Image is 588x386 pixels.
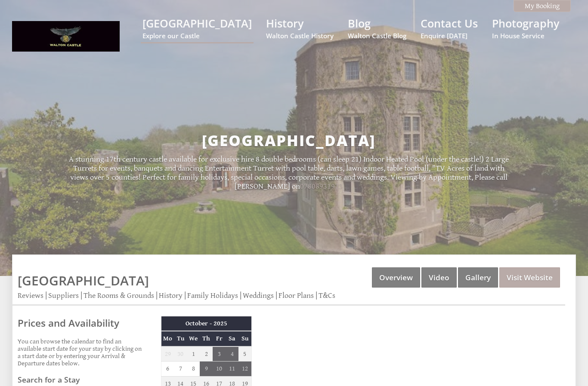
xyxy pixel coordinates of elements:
[300,182,343,191] a: 07808931973
[48,291,79,300] a: Suppliers
[499,267,560,288] a: Visit Website
[492,16,559,40] a: PhotographyIn House Service
[68,155,511,191] p: A stunning 17th century castle available for exclusive hire 8 double bedrooms (can sleep 21) Indo...
[161,331,174,346] th: Mo
[187,361,200,376] td: 8
[348,31,406,40] small: Walton Castle Blog
[187,331,200,346] th: We
[213,346,226,361] td: 3
[238,361,251,376] td: 12
[18,291,43,300] a: Reviews
[200,361,213,376] td: 9
[84,291,154,300] a: The Rooms & Grounds
[319,291,335,300] a: T&Cs
[18,374,145,385] h3: Search for a Stay
[492,31,559,40] small: In House Service
[266,31,334,40] small: Walton Castle History
[161,361,174,376] td: 6
[421,267,457,288] a: Video
[174,331,187,346] th: Tu
[200,331,213,346] th: Th
[12,21,120,51] img: Walton Castle
[421,16,478,40] a: Contact UsEnquire [DATE]
[18,338,145,367] p: You can browse the calendar to find an available start date for your stay by clicking on a start ...
[458,267,498,288] a: Gallery
[159,291,183,300] a: History
[243,291,274,300] a: Weddings
[18,272,149,289] a: [GEOGRAPHIC_DATA]
[174,361,187,376] td: 7
[226,361,238,376] td: 11
[18,316,145,330] a: Prices and Availability
[238,346,251,361] td: 5
[372,267,420,288] a: Overview
[421,31,478,40] small: Enquire [DATE]
[226,346,238,361] td: 4
[161,346,174,361] td: 29
[238,331,251,346] th: Su
[213,331,226,346] th: Fr
[213,361,226,376] td: 10
[174,346,187,361] td: 30
[226,331,238,346] th: Sa
[68,130,511,150] h2: [GEOGRAPHIC_DATA]
[279,291,314,300] a: Floor Plans
[200,346,213,361] td: 2
[142,16,252,40] a: [GEOGRAPHIC_DATA]Explore our Castle
[187,291,238,300] a: Family Holidays
[348,16,406,40] a: BlogWalton Castle Blog
[187,346,200,361] td: 1
[161,316,252,331] th: October - 2025
[266,16,334,40] a: HistoryWalton Castle History
[142,31,252,40] small: Explore our Castle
